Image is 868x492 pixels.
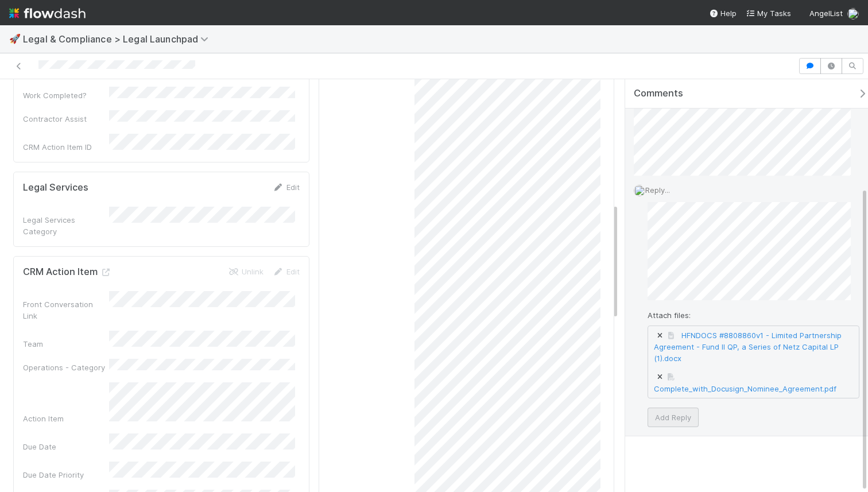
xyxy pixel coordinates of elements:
h5: CRM Action Item [23,266,111,278]
div: Due Date Priority [23,469,109,481]
span: My Tasks [746,9,791,18]
div: CRM Action Item ID [23,141,109,153]
label: Attach files: [648,309,691,321]
div: Contractor Assist [23,113,109,125]
div: Operations - Category [23,362,109,373]
a: Edit [273,183,300,192]
a: Complete_with_Docusign_Nominee_Agreement.pdf [654,384,836,393]
div: Front Conversation Link [23,299,109,321]
span: Comments [634,88,683,99]
img: avatar_0a9e60f7-03da-485c-bb15-a40c44fcec20.png [847,8,859,20]
span: Reply... [645,185,670,195]
span: 🚀 [9,34,21,44]
a: HFNDOCS #8808860v1 - Limited Partnership Agreement - Fund II QP, a Series of Netz Capital LP (1).... [654,331,842,363]
div: Due Date [23,441,109,452]
h5: Legal Services [23,182,88,193]
a: Edit [273,267,300,276]
span: AngelList [809,9,843,18]
img: logo-inverted-e16ddd16eac7371096b0.svg [9,3,86,23]
span: Legal & Compliance > Legal Launchpad [23,33,214,45]
img: avatar_0a9e60f7-03da-485c-bb15-a40c44fcec20.png [634,185,645,196]
a: Unlink [228,267,263,276]
button: Add Reply [648,408,699,427]
div: Help [709,7,737,19]
a: My Tasks [746,7,791,19]
div: Legal Services Category [23,214,109,237]
div: Team [23,338,109,350]
div: Action Item [23,413,109,424]
div: Work Completed? [23,90,109,101]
